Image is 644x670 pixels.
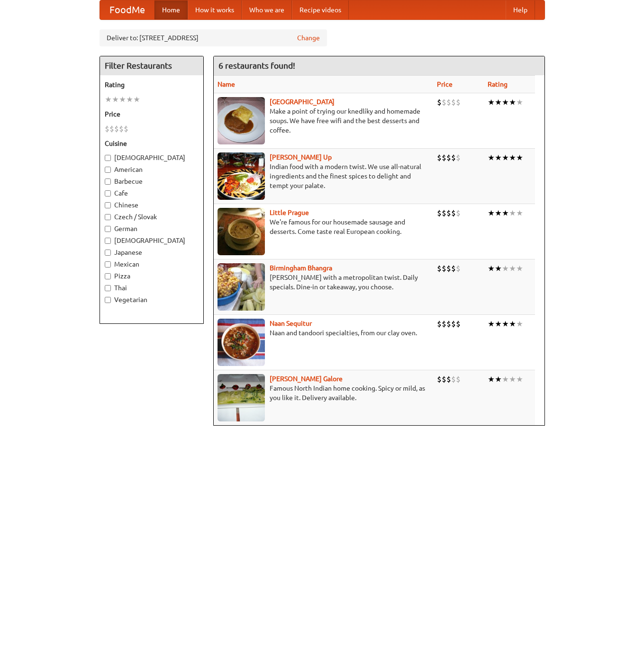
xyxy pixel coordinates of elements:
p: Naan and tandoori specialties, from our clay oven. [218,328,430,338]
label: [DEMOGRAPHIC_DATA] [105,153,199,162]
li: $ [456,374,461,384]
p: Make a point of trying our knedlíky and homemade soups. We have free wifi and the best desserts a... [218,107,430,135]
li: ★ [119,94,126,105]
img: czechpoint.jpg [218,97,265,144]
li: $ [437,208,442,218]
input: Thai [105,285,111,291]
li: ★ [495,152,502,163]
li: ★ [112,94,119,105]
li: ★ [502,374,509,384]
li: $ [451,263,456,274]
h5: Cuisine [105,139,199,148]
li: ★ [495,319,502,329]
b: Birmingham Bhangra [270,264,332,272]
a: Home [154,0,188,19]
li: $ [442,263,446,274]
li: ★ [509,263,516,274]
li: $ [437,263,442,274]
li: $ [456,319,461,329]
b: [PERSON_NAME] Up [270,153,332,161]
label: Pizza [105,271,199,281]
li: $ [119,124,124,134]
li: ★ [495,97,502,107]
label: Mexican [105,259,199,269]
li: $ [437,374,442,384]
h5: Rating [105,80,199,89]
a: Help [506,0,535,19]
li: ★ [488,319,495,329]
li: $ [446,208,451,218]
li: ★ [509,152,516,163]
a: Who we are [242,0,292,19]
input: Vegetarian [105,297,111,303]
label: Czech / Slovak [105,212,199,222]
li: $ [451,374,456,384]
li: ★ [516,319,523,329]
label: Barbecue [105,177,199,186]
li: $ [114,124,119,134]
li: $ [437,319,442,329]
input: Chinese [105,202,111,208]
label: [DEMOGRAPHIC_DATA] [105,236,199,245]
li: $ [442,208,446,218]
label: Cafe [105,188,199,198]
li: ★ [488,152,495,163]
li: ★ [502,319,509,329]
li: $ [451,97,456,107]
input: American [105,167,111,173]
input: German [105,226,111,232]
input: Cafe [105,190,111,197]
input: [DEMOGRAPHIC_DATA] [105,155,111,161]
li: ★ [126,94,133,105]
li: $ [442,374,446,384]
li: $ [109,124,114,134]
h5: Price [105,109,199,119]
li: $ [451,319,456,329]
li: $ [451,152,456,163]
input: Czech / Slovak [105,214,111,220]
label: Japanese [105,248,199,257]
ng-pluralize: 6 restaurants found! [218,61,295,70]
input: Pizza [105,273,111,279]
a: [PERSON_NAME] Galore [270,375,343,383]
a: How it works [188,0,242,19]
li: ★ [509,208,516,218]
a: Rating [488,80,508,88]
li: $ [442,97,446,107]
li: ★ [516,263,523,274]
label: German [105,224,199,233]
li: ★ [488,208,495,218]
li: ★ [502,263,509,274]
p: Indian food with a modern twist. We use all-natural ingredients and the finest spices to delight ... [218,162,430,190]
li: $ [456,208,461,218]
a: [GEOGRAPHIC_DATA] [270,98,335,106]
img: curryup.jpg [218,152,265,200]
li: $ [456,152,461,163]
li: ★ [516,97,523,107]
label: Thai [105,283,199,293]
li: ★ [105,94,112,105]
label: American [105,165,199,174]
label: Vegetarian [105,295,199,304]
a: Naan Sequitur [270,320,312,327]
li: $ [437,152,442,163]
input: Barbecue [105,179,111,185]
a: Name [218,80,235,88]
li: ★ [488,263,495,274]
li: $ [105,124,109,134]
li: ★ [516,208,523,218]
li: ★ [495,208,502,218]
li: ★ [133,94,140,105]
a: Little Prague [270,209,309,216]
li: ★ [502,208,509,218]
li: $ [446,263,451,274]
li: ★ [509,97,516,107]
li: $ [442,152,446,163]
li: $ [456,263,461,274]
li: $ [446,97,451,107]
div: Deliver to: [STREET_ADDRESS] [100,29,327,46]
